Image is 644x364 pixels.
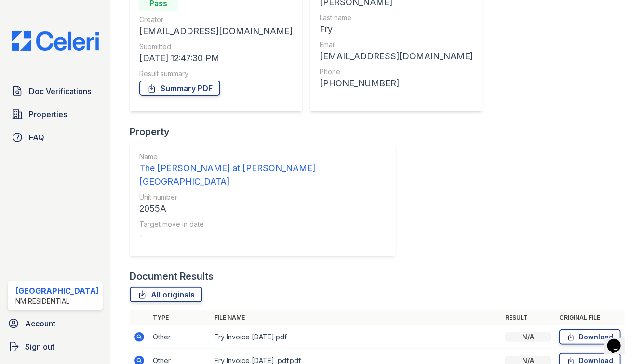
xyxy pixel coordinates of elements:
div: [EMAIL_ADDRESS][DOMAIN_NAME] [139,25,293,38]
div: 2055A [139,202,386,216]
div: [GEOGRAPHIC_DATA] [15,285,99,297]
div: Property [130,125,403,138]
div: NM Residential [15,297,99,306]
a: Download [559,329,621,345]
a: Account [4,314,107,333]
div: - [139,229,386,243]
td: Other [149,325,211,349]
a: All originals [130,287,202,302]
div: Last name [320,13,473,23]
div: N/A [505,332,551,342]
div: Submitted [139,42,293,52]
div: [EMAIL_ADDRESS][DOMAIN_NAME] [320,50,473,63]
div: Email [320,40,473,50]
a: Doc Verifications [8,81,103,101]
a: Properties [8,105,103,124]
span: FAQ [29,132,44,143]
div: Fry [320,23,473,36]
div: Phone [320,67,473,77]
a: Sign out [4,337,107,356]
th: Type [149,310,211,325]
a: Summary PDF [139,81,220,96]
div: Unit number [139,192,386,202]
div: [DATE] 12:47:30 PM [139,52,293,65]
span: Properties [29,108,67,120]
td: Fry Invoice [DATE].pdf [211,325,501,349]
div: Document Results [130,270,214,283]
span: Account [25,318,55,329]
div: Creator [139,15,293,25]
div: The [PERSON_NAME] at [PERSON_NAME][GEOGRAPHIC_DATA] [139,162,386,189]
th: Original file [555,310,625,325]
div: Target move in date [139,219,386,229]
iframe: chat widget [604,325,634,354]
div: Name [139,152,386,162]
span: Doc Verifications [29,85,91,97]
div: [PHONE_NUMBER] [320,77,473,90]
th: Result [501,310,555,325]
span: Sign out [25,341,54,352]
img: CE_Logo_Blue-a8612792a0a2168367f1c8372b55b34899dd931a85d93a1a3d3e32e68fde9ad4.png [4,31,107,51]
th: File name [211,310,501,325]
a: Name The [PERSON_NAME] at [PERSON_NAME][GEOGRAPHIC_DATA] [139,152,386,189]
a: FAQ [8,128,103,147]
div: Result summary [139,69,293,79]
